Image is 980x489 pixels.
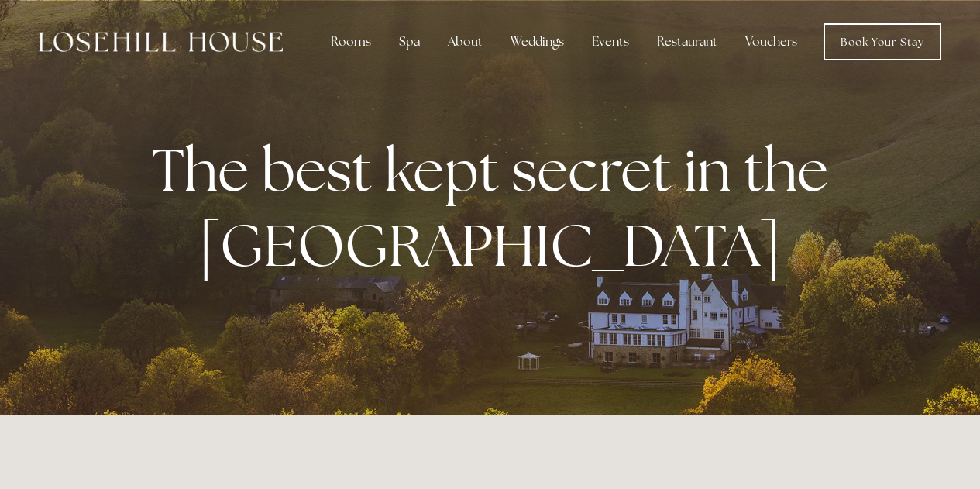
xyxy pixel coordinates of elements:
[435,26,495,57] div: About
[318,26,383,57] div: Rooms
[39,32,283,52] img: Losehill House
[152,132,841,284] strong: The best kept secret in the [GEOGRAPHIC_DATA]
[387,26,432,57] div: Spa
[579,26,641,57] div: Events
[733,26,810,57] a: Vouchers
[645,26,730,57] div: Restaurant
[498,26,576,57] div: Weddings
[824,23,941,60] a: Book Your Stay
